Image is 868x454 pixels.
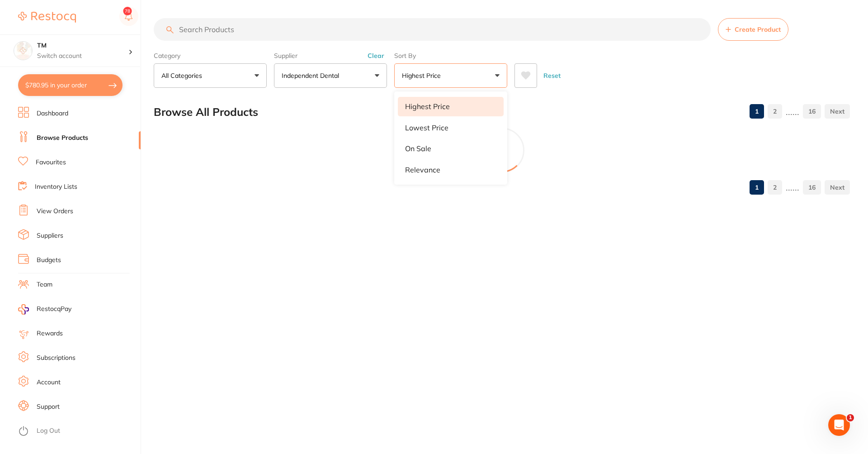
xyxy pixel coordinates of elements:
[37,41,128,50] h4: TM
[365,52,387,60] button: Clear
[18,424,138,439] button: Log Out
[750,102,764,120] a: 1
[154,106,258,119] h2: Browse All Products
[750,178,764,196] a: 1
[405,124,448,132] p: Lowest Price
[37,280,52,289] a: Team
[37,329,63,338] a: Rewards
[37,231,63,240] a: Suppliers
[402,71,444,80] p: Highest Price
[803,102,821,120] a: 16
[541,63,563,88] button: Reset
[282,71,343,80] p: Independent Dental
[768,102,782,120] a: 2
[37,426,60,435] a: Log Out
[847,414,854,421] span: 1
[18,304,29,315] img: RestocqPay
[154,63,267,88] button: All Categories
[37,402,60,411] a: Support
[405,166,440,174] p: Relevance
[37,378,61,387] a: Account
[18,7,76,28] a: Restocq Logo
[18,304,71,315] a: RestocqPay
[37,256,61,265] a: Budgets
[18,12,76,23] img: Restocq Logo
[786,182,799,192] p: ......
[274,63,387,88] button: Independent Dental
[36,158,66,167] a: Favourites
[405,144,431,153] p: On Sale
[803,178,821,196] a: 16
[161,71,206,80] p: All Categories
[786,106,799,117] p: ......
[37,109,68,118] a: Dashboard
[394,52,507,60] label: Sort By
[405,102,450,110] p: Highest Price
[37,354,75,363] a: Subscriptions
[718,18,788,41] button: Create Product
[14,42,32,60] img: TM
[768,178,782,196] a: 2
[37,207,73,216] a: View Orders
[828,414,850,436] iframe: Intercom live chat
[35,182,77,191] a: Inventory Lists
[394,63,507,88] button: Highest Price
[18,74,123,96] button: $780.95 in your order
[37,305,71,314] span: RestocqPay
[37,52,128,61] p: Switch account
[735,26,781,33] span: Create Product
[154,18,711,41] input: Search Products
[274,52,387,60] label: Supplier
[154,52,267,60] label: Category
[37,134,88,143] a: Browse Products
